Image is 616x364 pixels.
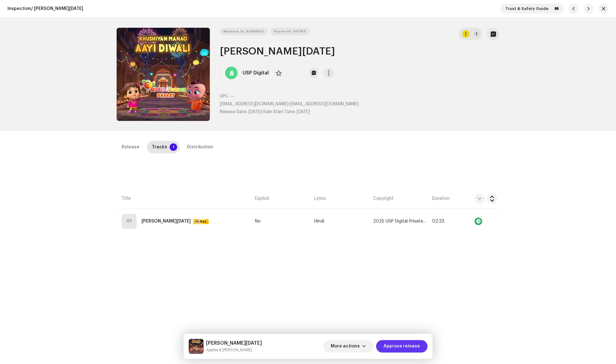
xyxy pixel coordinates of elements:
[142,215,191,228] strong: Khushiyan Manao Aayi Diwali
[230,94,234,98] span: —
[170,143,177,151] p-badge: 1
[248,110,262,114] span: [DATE]
[255,195,269,202] span: Explicit
[152,141,167,153] div: Tracks
[383,340,420,352] span: Approve release
[122,141,139,153] div: Release
[255,219,261,224] span: No
[323,340,373,352] button: More actions
[220,102,288,106] span: [EMAIL_ADDRESS][DOMAIN_NAME]
[194,215,208,228] span: Hi-Res
[331,340,360,352] span: More actions
[220,110,263,114] span: •
[220,101,499,108] p: •
[314,219,324,224] span: Hindi
[189,339,204,354] img: 6e07d2ec-0d9e-4874-86cb-101e2307d455
[458,28,482,40] button: 1
[220,28,268,35] button: Release Id: 3048600
[297,110,310,114] span: [DATE]
[314,195,325,202] span: Lyrics
[224,25,264,38] span: Release Id: 3048600
[122,214,137,229] div: 01
[290,102,359,106] span: [EMAIL_ADDRESS][DOMAIN_NAME]
[376,340,427,352] button: Approve release
[206,339,262,347] h5: Khushiyan Manao Aayi Diwali
[243,69,269,77] strong: USP Digital
[432,195,450,202] span: Duration
[122,195,131,202] span: Title
[263,110,296,114] span: Sale Start Date:
[373,195,394,202] span: Copyright
[187,141,213,153] div: Distribution
[206,347,262,353] small: Khushiyan Manao Aayi Diwali
[274,25,306,38] span: Payee Id: 701167
[220,110,247,114] span: Release Date:
[473,31,479,37] p-badge: 1
[432,219,444,223] span: 02:23
[220,45,499,58] h2: [PERSON_NAME][DATE]
[220,94,229,98] span: UPC:
[373,219,427,224] span: 2025 USP Digital Private Limited
[270,28,310,35] button: Payee Id: 701167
